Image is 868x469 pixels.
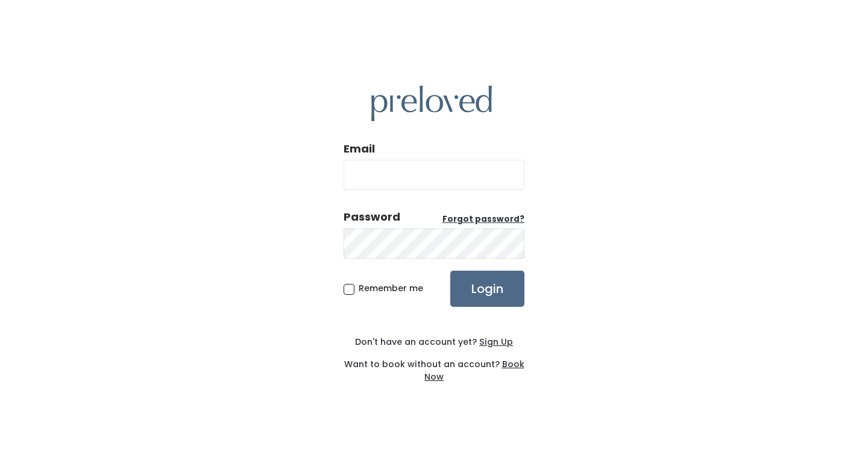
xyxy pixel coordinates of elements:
[479,336,513,348] u: Sign Up
[344,141,375,157] label: Email
[442,213,524,225] a: Forgot password?
[424,358,524,383] a: Book Now
[442,213,524,225] u: Forgot password?
[359,282,423,294] span: Remember me
[344,209,400,225] div: Password
[450,271,524,307] input: Login
[344,348,524,383] div: Want to book without an account?
[371,86,492,121] img: preloved logo
[477,336,513,348] a: Sign Up
[344,336,524,348] div: Don't have an account yet?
